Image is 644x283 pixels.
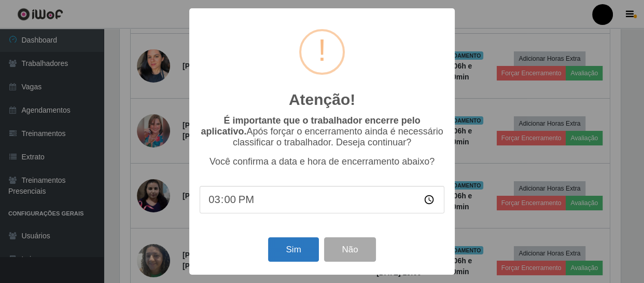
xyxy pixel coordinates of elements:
[268,237,318,262] button: Sim
[201,115,420,137] b: É importante que o trabalhador encerre pelo aplicativo.
[289,90,355,109] h2: Atenção!
[324,237,375,262] button: Não
[200,156,444,167] p: Você confirma a data e hora de encerramento abaixo?
[200,115,444,148] p: Após forçar o encerramento ainda é necessário classificar o trabalhador. Deseja continuar?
